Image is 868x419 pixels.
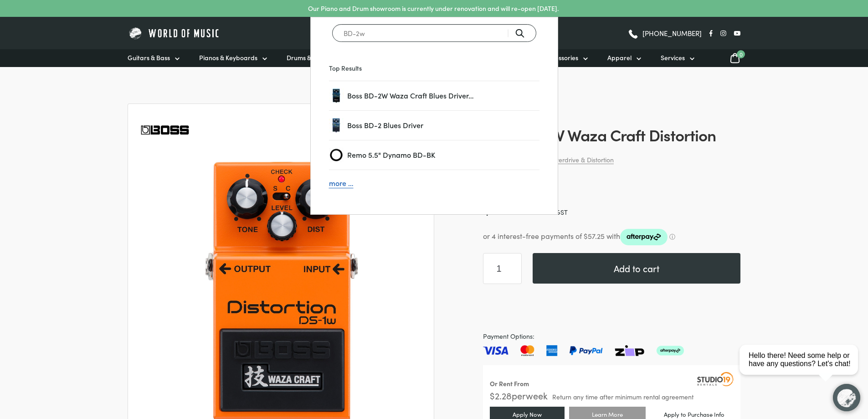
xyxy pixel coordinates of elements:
a: Overdrive & Distortion [550,155,614,164]
span: per week [512,389,548,402]
iframe: PayPal [483,295,740,320]
button: Add to cart [533,253,740,284]
span: [PHONE_NUMBER] [642,30,702,36]
img: Studio19 Rentals [697,372,734,386]
span: Payment Options: [483,331,740,341]
img: World of Music [128,26,221,40]
input: Search for a product ... [332,24,536,42]
a: Boss BD-2W Waza Craft Blues Driver… [347,90,539,102]
span: Apparel [607,53,632,62]
img: Boss BD-2W Waza Craft Blues Driver [329,88,344,103]
iframe: Chat with our support team [736,319,868,419]
span: Guitars & Bass [128,53,170,62]
img: Remo 5.5 [329,148,344,162]
div: Or Rent From [490,378,529,389]
span: 0 [737,50,745,58]
input: Product quantity [483,253,522,284]
span: Drums & Percussion [287,53,344,62]
p: Our Piano and Drum showroom is currently under renovation and will re-open [DATE]. [308,4,559,13]
a: [PHONE_NUMBER] [627,26,702,40]
img: Pay with Master card, Visa, American Express and Paypal [483,345,684,356]
span: Accessories [544,53,578,62]
h1: Boss DS-1W Waza Craft Distortion [483,125,740,144]
a: Boss BD-2W Waza Craft Blues Driver… [329,88,344,103]
span: Pianos & Keyboards [199,53,257,62]
img: Boss BD-2 Blues Driver [329,118,344,133]
a: more … [329,177,539,189]
a: Boss BD-2 Blues Driver [347,119,539,131]
img: Boss [139,104,191,156]
span: $ 2.28 [490,389,512,402]
span: Services [661,53,685,62]
a: Remo 5.5" Dynamo BD-BK [347,149,539,161]
span: Return any time after minimum rental agreement [552,393,693,400]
